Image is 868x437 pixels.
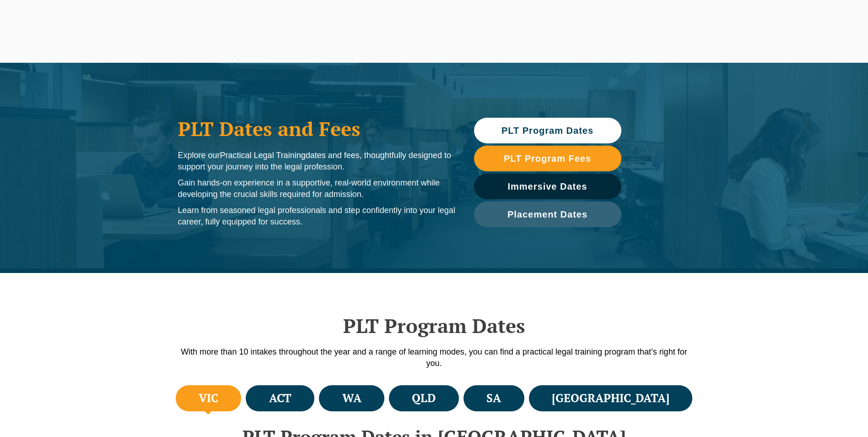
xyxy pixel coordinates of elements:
a: Placement Dates [474,202,621,227]
h4: QLD [412,391,436,406]
a: Immersive Dates [474,174,621,199]
h2: PLT Program Dates [173,314,695,337]
a: PLT Program Dates [474,118,621,143]
h1: PLT Dates and Fees [178,117,456,140]
p: Gain hands-on experience in a supportive, real-world environment while developing the crucial ski... [178,177,456,200]
h4: VIC [199,391,218,406]
p: Learn from seasoned legal professionals and step confidently into your legal career, fully equipp... [178,205,456,228]
span: Immersive Dates [508,182,588,191]
span: Placement Dates [507,210,588,219]
span: Practical Legal Training [220,151,306,160]
h4: [GEOGRAPHIC_DATA] [552,391,669,406]
span: PLT Program Dates [501,126,593,135]
p: With more than 10 intakes throughout the year and a range of learning modes, you can find a pract... [173,346,695,369]
h4: SA [486,391,501,406]
h4: ACT [269,391,291,406]
span: PLT Program Fees [504,154,591,163]
a: PLT Program Fees [474,146,621,171]
p: Explore our dates and fees, thoughtfully designed to support your journey into the legal profession. [178,150,456,173]
h4: WA [342,391,361,406]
